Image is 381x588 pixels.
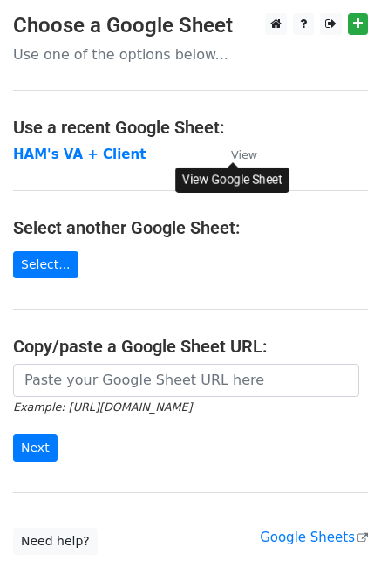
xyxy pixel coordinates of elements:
input: Paste your Google Sheet URL here [13,364,359,397]
div: View Google Sheet [175,168,289,193]
a: Need help? [13,528,98,555]
h4: Copy/paste a Google Sheet URL: [13,336,368,357]
input: Next [13,434,58,462]
a: View [214,147,257,162]
a: Google Sheets [260,530,368,545]
p: Use one of the options below... [13,45,368,64]
small: Example: [URL][DOMAIN_NAME] [13,400,192,414]
h3: Choose a Google Sheet [13,13,368,38]
a: Select... [13,251,78,278]
a: HAM's VA + Client [13,147,146,162]
small: View [231,148,257,161]
h4: Select another Google Sheet: [13,217,368,238]
h4: Use a recent Google Sheet: [13,117,368,138]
